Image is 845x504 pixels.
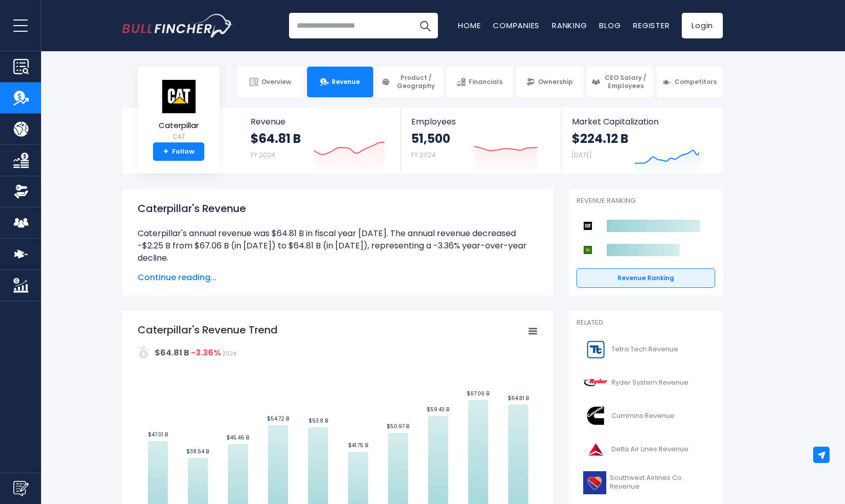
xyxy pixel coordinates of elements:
a: Cummins Revenue [577,402,715,430]
span: Overview [261,78,291,86]
a: Blog [599,20,621,31]
span: Revenue [332,78,360,86]
text: $41.75 B [348,442,368,449]
img: Ownership [13,184,29,199]
a: Employees 51,500 FY 2024 [401,108,561,174]
strong: $64.81 B [251,131,301,146]
img: DAL logo [583,438,608,461]
small: CAT [159,132,199,141]
span: 2024 [222,350,236,358]
a: Ryder System Revenue [577,369,715,397]
small: FY 2024 [251,151,275,159]
text: $54.72 B [267,415,289,423]
strong: 51,500 [411,131,450,146]
span: Competitors [675,78,717,86]
text: $50.97 B [387,423,409,430]
img: Deere & Company competitors logo [582,244,594,256]
span: CEO Salary / Employees [603,74,648,90]
text: $53.8 B [309,417,328,425]
a: Go to homepage [122,14,233,37]
a: Register [633,20,669,31]
strong: $64.81 B [155,347,189,359]
img: TTEK logo [583,338,608,361]
a: Delta Air Lines Revenue [577,435,715,464]
text: $67.06 B [467,390,489,397]
img: CMI logo [583,405,608,428]
a: Overview [237,67,303,97]
a: CEO Salary / Employees [587,67,653,97]
img: addasd [138,346,150,359]
p: Related [577,319,715,327]
small: [DATE] [572,151,591,159]
span: Employees [411,117,550,127]
a: Login [682,13,723,38]
a: Southwest Airlines Co. Revenue [577,469,715,497]
strong: + [163,147,168,156]
img: Caterpillar competitors logo [582,220,594,232]
img: LUV logo [583,471,607,494]
a: Ownership [516,67,583,97]
span: Ownership [538,78,573,86]
strong: $224.12 B [572,131,628,146]
button: Search [412,13,438,38]
img: R logo [583,371,608,394]
a: Home [458,20,481,31]
text: $47.01 B [148,431,168,438]
a: Financials [447,67,513,97]
a: Revenue Ranking [577,268,715,288]
span: Market Capitalization [572,117,712,127]
span: Caterpillar [159,121,199,130]
text: $64.81 B [508,394,529,402]
h1: Caterpillar's Revenue [138,201,538,216]
text: $38.54 B [186,448,209,455]
a: Product / Geography [377,67,443,97]
a: Companies [493,20,540,31]
text: $59.43 B [427,406,449,413]
a: Caterpillar CAT [158,79,199,143]
li: Caterpillar's annual revenue was $64.81 B in fiscal year [DATE]. The annual revenue decreased -$2... [138,227,538,264]
a: Market Capitalization $224.12 B [DATE] [562,108,722,174]
strong: -3.36% [191,347,221,359]
p: Revenue Ranking [577,197,715,205]
span: Continue reading... [138,271,538,284]
a: Tetra Tech Revenue [577,335,715,364]
tspan: Caterpillar's Revenue Trend [138,323,278,337]
a: +Follow [153,142,204,161]
a: Competitors [657,67,723,97]
a: Revenue [307,67,373,97]
small: FY 2024 [411,151,436,159]
span: Product / Geography [393,74,438,90]
img: Bullfincher logo [122,14,233,37]
span: Revenue [251,117,391,127]
span: Financials [469,78,503,86]
text: $45.46 B [226,434,249,442]
a: Revenue $64.81 B FY 2024 [240,108,401,174]
a: Ranking [552,20,587,31]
